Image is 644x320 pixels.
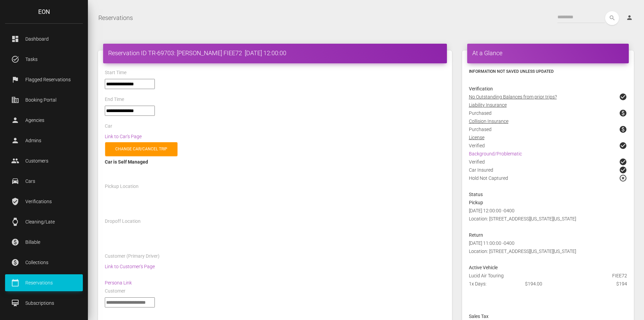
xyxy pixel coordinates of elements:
[464,109,632,117] div: Purchased
[464,125,632,133] div: Purchased
[619,125,627,133] span: paid
[10,217,78,227] p: Cleaning/Late
[5,112,83,129] a: person Agencies
[469,208,576,221] span: [DATE] 12:00:00 -0400 Location: [STREET_ADDRESS][US_STATE][US_STATE]
[612,272,627,280] span: FIEE72
[469,135,484,140] u: License
[469,86,493,91] strong: Verification
[5,71,83,88] a: flag Flagged Reservations
[105,218,141,225] label: Dropoff Location
[605,11,619,25] button: search
[5,132,83,149] a: person Admins
[469,102,507,108] u: Liability Insurance
[105,158,445,166] div: Car is Self Managed
[616,280,627,288] span: $194
[10,74,78,85] p: Flagged Reservations
[10,196,78,207] p: Verifications
[469,265,498,270] strong: Active Vehicle
[105,183,139,190] label: Pickup Location
[469,68,627,74] h6: Information not saved unless updated
[472,49,624,57] h4: At a Glance
[98,9,133,26] a: Reservations
[5,173,83,190] a: drive_eta Cars
[469,94,557,100] u: No Outstanding Balances from prior trips?
[5,295,83,312] a: card_membership Subscriptions
[105,280,132,285] a: Persona Link
[619,158,627,166] span: check_circle
[10,135,78,146] p: Admins
[5,152,83,169] a: people Customers
[105,264,155,269] a: Link to Customer's Page
[469,240,576,254] span: [DATE] 11:00:00 -0400 Location: [STREET_ADDRESS][US_STATE][US_STATE]
[10,95,78,105] p: Booking Portal
[5,91,83,108] a: corporate_fare Booking Portal
[10,34,78,44] p: Dashboard
[10,298,78,308] p: Subscriptions
[469,192,483,197] strong: Status
[105,253,160,260] label: Customer (Primary Driver)
[105,142,177,156] a: Change car/cancel trip
[5,193,83,210] a: verified_user Verifications
[464,158,632,166] div: Verified
[621,11,639,25] a: person
[5,213,83,230] a: watch Cleaning/Late
[10,278,78,288] p: Reservations
[10,176,78,186] p: Cars
[464,166,632,174] div: Car Insured
[619,93,627,101] span: check_circle
[10,54,78,64] p: Tasks
[5,51,83,68] a: task_alt Tasks
[105,123,112,130] label: Car
[5,254,83,271] a: paid Collections
[469,119,508,124] u: Collision Insurance
[10,115,78,125] p: Agencies
[464,142,632,150] div: Verified
[108,49,442,57] h4: Reservation ID TR-69703: [PERSON_NAME] FIEE72 [DATE] 12:00:00
[464,174,632,190] div: Hold Not Captured
[5,234,83,251] a: paid Billable
[464,280,520,288] div: 1x Days:
[10,237,78,247] p: Billable
[464,272,632,280] div: Lucid Air Touring
[10,257,78,268] p: Collections
[105,96,124,103] label: End Time
[10,156,78,166] p: Customers
[105,134,142,139] a: Link to Car's Page
[469,151,522,156] a: Background/Problematic
[619,142,627,150] span: check_circle
[619,174,627,182] span: highlight_off
[469,314,488,319] strong: Sales Tax
[5,274,83,291] a: calendar_today Reservations
[469,232,483,238] strong: Return
[619,166,627,174] span: check_circle
[105,69,126,76] label: Start Time
[5,30,83,47] a: dashboard Dashboard
[105,288,125,295] label: Customer
[520,280,576,288] div: $194.00
[619,109,627,117] span: paid
[469,200,483,205] strong: Pickup
[626,14,633,21] i: person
